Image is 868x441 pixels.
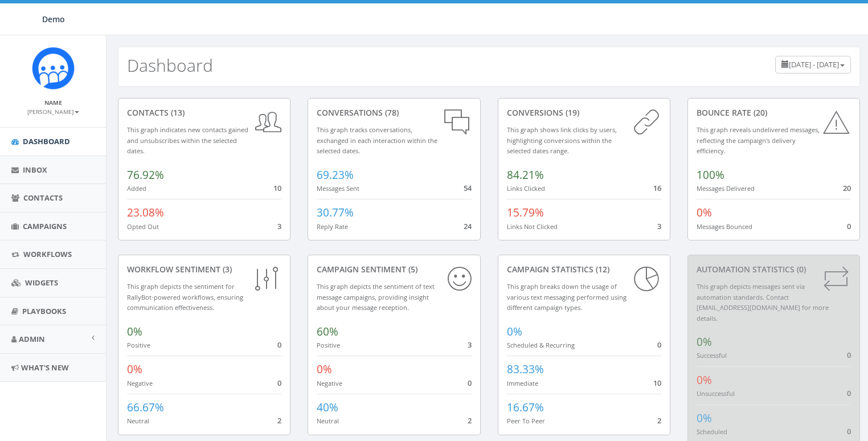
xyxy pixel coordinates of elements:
[789,59,839,70] span: [DATE] - [DATE]
[657,221,661,231] span: 3
[697,205,712,220] span: 0%
[317,416,339,425] small: Neutral
[697,184,755,193] small: Messages Delivered
[127,282,243,312] small: This graph depicts the sentiment for RallyBot-powered workflows, ensuring communication effective...
[317,107,471,119] div: conversations
[697,125,820,155] small: This graph reveals undelivered messages, reflecting the campaign's delivery efficiency.
[847,221,851,231] span: 0
[32,47,75,89] img: Icon_1.png
[653,378,661,388] span: 10
[127,168,164,182] span: 76.92%
[657,415,661,426] span: 2
[127,107,281,119] div: contacts
[795,264,806,275] span: (0)
[406,264,417,275] span: (5)
[507,205,544,220] span: 15.79%
[127,184,146,193] small: Added
[507,282,627,312] small: This graph breaks down the usage of various text messaging performed using different campaign types.
[127,56,213,75] h2: Dashboard
[317,125,437,155] small: This graph tracks conversations, exchanged in each interaction within the selected dates.
[507,416,545,425] small: Peer To Peer
[847,388,851,398] span: 0
[44,99,62,107] small: Name
[317,205,354,220] span: 30.77%
[127,362,142,377] span: 0%
[23,193,63,203] span: Contacts
[19,334,45,344] span: Admin
[127,125,248,155] small: This graph indicates new contacts gained and unsubscribes within the selected dates.
[127,341,150,349] small: Positive
[127,222,159,231] small: Opted Out
[507,379,538,387] small: Immediate
[843,183,851,193] span: 20
[507,168,544,182] span: 84.21%
[464,183,472,193] span: 54
[317,362,332,377] span: 0%
[22,306,66,316] span: Playbooks
[507,264,661,275] div: Campaign Statistics
[23,165,47,175] span: Inbox
[697,168,724,182] span: 100%
[27,106,79,116] a: [PERSON_NAME]
[317,379,342,387] small: Negative
[317,400,338,415] span: 40%
[277,340,281,350] span: 0
[42,14,65,24] span: Demo
[507,324,522,339] span: 0%
[317,264,471,275] div: Campaign Sentiment
[317,341,340,349] small: Positive
[507,125,617,155] small: This graph shows link clicks by users, highlighting conversions within the selected dates range.
[23,136,70,146] span: Dashboard
[653,183,661,193] span: 16
[464,221,472,231] span: 24
[507,107,661,119] div: conversions
[317,282,435,312] small: This graph depicts the sentiment of text message campaigns, providing insight about your message ...
[507,362,544,377] span: 83.33%
[507,341,575,349] small: Scheduled & Recurring
[23,249,72,259] span: Workflows
[507,184,545,193] small: Links Clicked
[23,221,67,231] span: Campaigns
[468,340,472,350] span: 3
[697,334,712,349] span: 0%
[277,221,281,231] span: 3
[21,362,69,373] span: What's New
[468,378,472,388] span: 0
[507,400,544,415] span: 16.67%
[169,107,185,118] span: (13)
[127,264,281,275] div: Workflow Sentiment
[468,415,472,426] span: 2
[847,350,851,360] span: 0
[127,324,142,339] span: 0%
[697,222,752,231] small: Messages Bounced
[507,222,558,231] small: Links Not Clicked
[657,340,661,350] span: 0
[697,107,851,119] div: Bounce Rate
[27,108,79,116] small: [PERSON_NAME]
[273,183,281,193] span: 10
[317,222,348,231] small: Reply Rate
[277,415,281,426] span: 2
[127,400,164,415] span: 66.67%
[127,379,153,387] small: Negative
[847,426,851,436] span: 0
[563,107,579,118] span: (19)
[317,184,359,193] small: Messages Sent
[697,264,851,275] div: Automation Statistics
[383,107,399,118] span: (78)
[697,282,829,322] small: This graph depicts messages sent via automation standards. Contact [EMAIL_ADDRESS][DOMAIN_NAME] f...
[317,168,354,182] span: 69.23%
[751,107,767,118] span: (20)
[697,351,727,360] small: Successful
[697,427,727,436] small: Scheduled
[697,389,735,398] small: Unsuccessful
[697,411,712,426] span: 0%
[25,277,58,288] span: Widgets
[317,324,338,339] span: 60%
[127,416,149,425] small: Neutral
[593,264,609,275] span: (12)
[220,264,232,275] span: (3)
[127,205,164,220] span: 23.08%
[697,373,712,387] span: 0%
[277,378,281,388] span: 0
